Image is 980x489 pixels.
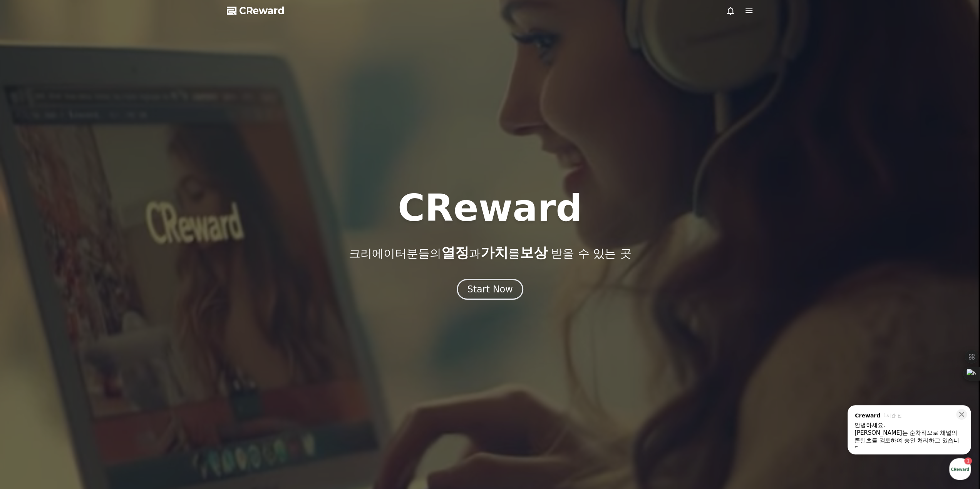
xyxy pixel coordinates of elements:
[70,256,80,262] span: 대화
[2,244,51,263] a: 홈
[348,245,631,260] p: 크리에이터분들의 과 를 받을 수 있는 곳
[119,255,128,262] span: 설정
[457,287,523,294] a: Start Now
[519,245,547,260] span: 보상
[24,255,29,262] span: 홈
[398,190,582,227] h1: CReward
[457,279,523,300] button: Start Now
[51,244,99,263] a: 1대화
[227,5,285,17] a: CReward
[78,244,81,250] span: 1
[467,283,513,295] div: Start Now
[99,244,148,263] a: 설정
[441,245,469,260] span: 열정
[239,5,285,17] span: CReward
[480,245,508,260] span: 가치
